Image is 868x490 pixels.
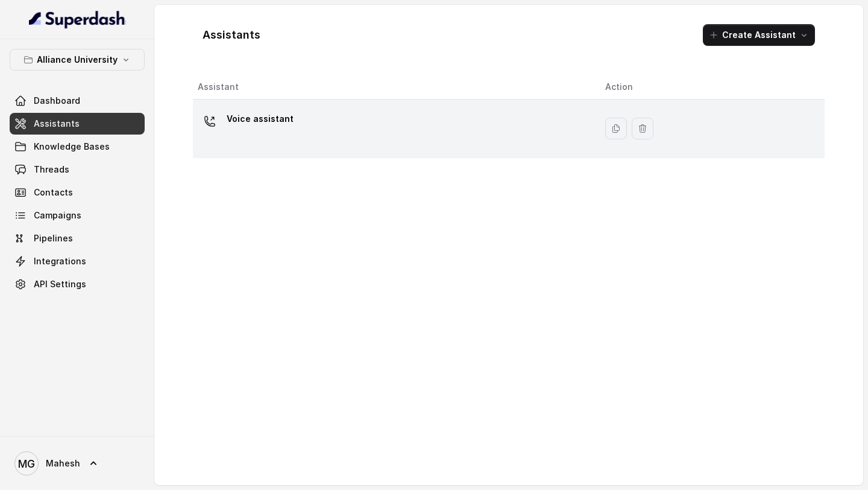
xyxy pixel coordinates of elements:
[34,186,73,199] span: Contacts
[10,182,145,203] a: Contacts
[10,113,145,135] a: Assistants
[34,232,73,244] span: Pipelines
[10,227,145,249] a: Pipelines
[37,52,118,67] p: Alliance University
[10,90,145,112] a: Dashboard
[703,24,815,46] button: Create Assistant
[193,75,596,100] th: Assistant
[34,209,81,221] span: Campaigns
[29,10,126,29] img: light.svg
[10,136,145,157] a: Knowledge Bases
[46,457,80,469] span: Mahesh
[10,447,145,480] a: Mahesh
[34,278,86,290] span: API Settings
[10,49,145,71] button: Alliance University
[227,109,294,129] p: Voice assistant
[34,141,110,153] span: Knowledge Bases
[10,273,145,295] a: API Settings
[34,95,80,107] span: Dashboard
[10,250,145,272] a: Integrations
[34,164,69,176] span: Threads
[34,255,86,267] span: Integrations
[596,75,825,100] th: Action
[34,118,80,130] span: Assistants
[10,159,145,180] a: Threads
[18,457,35,470] text: MG
[10,205,145,226] a: Campaigns
[203,25,260,45] h1: Assistants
